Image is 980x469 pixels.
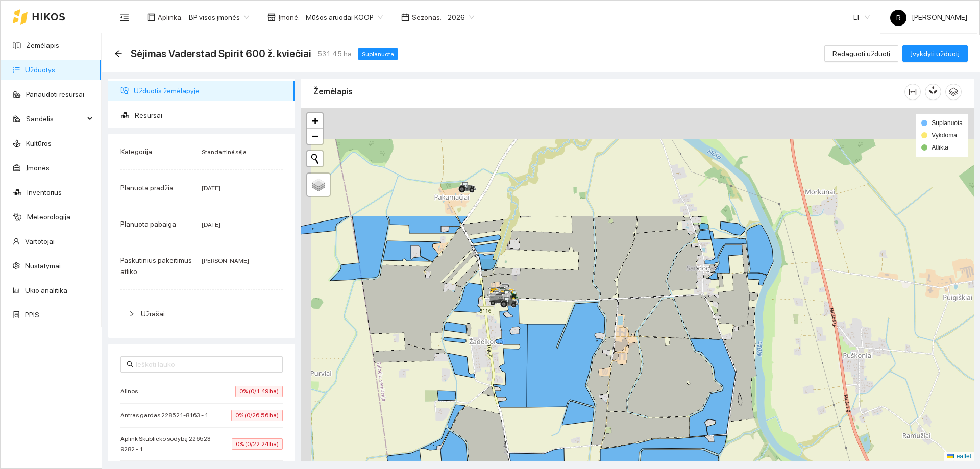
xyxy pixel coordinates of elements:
[141,310,165,318] span: Užrašai
[135,105,287,126] span: Resursai
[313,77,904,106] div: Žemėlapis
[147,13,155,21] span: layout
[120,220,176,228] span: Planuota pabaiga
[114,50,122,58] span: arrow-left
[27,188,62,196] a: Inventorius
[120,13,129,22] span: menu-fold
[947,453,971,460] a: Leaflet
[120,410,213,421] span: Antras gardas 228521-8163 - 1
[120,434,232,454] span: Aplink Skublicko sodybą 226523-9282 - 1
[114,50,122,58] div: Atgal
[136,359,277,370] input: Ieškoti lauko
[312,130,318,142] span: −
[25,286,67,294] a: Ūkio analitika
[129,311,135,317] span: right
[26,41,59,50] a: Žemėlapis
[932,132,957,139] span: Vykdoma
[932,119,963,127] span: Suplanuota
[358,48,398,60] span: Suplanuota
[401,13,409,21] span: calendar
[307,151,323,166] button: Initiate a new search
[120,184,174,192] span: Planuota pradžia
[120,302,283,326] div: Užrašai
[202,185,220,192] span: [DATE]
[307,113,323,129] a: Zoom in
[307,174,330,196] a: Layers
[231,410,283,421] span: 0% (0/26.56 ha)
[27,213,70,221] a: Meteorologija
[189,10,249,25] span: BP visos įmonės
[202,149,247,156] span: Standartinė sėja
[120,147,152,156] span: Kategorija
[235,386,283,397] span: 0% (0/1.49 ha)
[853,10,870,25] span: LT
[26,109,84,129] span: Sandėlis
[932,144,948,151] span: Atlikta
[896,10,901,26] span: R
[832,48,890,59] span: Redaguoti užduotį
[120,386,143,397] span: Alinos
[312,114,318,127] span: +
[202,257,249,264] span: [PERSON_NAME]
[202,221,220,228] span: [DATE]
[307,129,323,144] a: Zoom out
[448,10,474,25] span: 2026
[890,13,967,21] span: [PERSON_NAME]
[278,12,300,23] span: Įmonė :
[306,10,383,25] span: Mūšos aruodai KOOP
[911,48,960,59] span: Įvykdyti užduotį
[317,48,352,59] span: 531.45 ha
[26,139,52,147] a: Kultūros
[412,12,442,23] span: Sezonas :
[824,45,898,62] button: Redaguoti užduotį
[26,164,50,172] a: Įmonės
[25,237,55,245] a: Vartotojai
[904,84,921,100] button: column-width
[158,12,183,23] span: Aplinka :
[114,7,135,28] button: menu-fold
[902,45,968,62] button: Įvykdyti užduotį
[267,13,276,21] span: shop
[905,88,920,96] span: column-width
[232,438,283,450] span: 0% (0/22.24 ha)
[824,50,898,58] a: Redaguoti užduotį
[25,262,61,270] a: Nustatymai
[26,90,84,98] a: Panaudoti resursai
[134,81,287,101] span: Užduotis žemėlapyje
[25,66,55,74] a: Užduotys
[25,311,39,319] a: PPIS
[127,361,134,368] span: search
[120,256,192,276] span: Paskutinius pakeitimus atliko
[131,45,311,62] span: Sėjimas Vaderstad Spirit 600 ž. kviečiai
